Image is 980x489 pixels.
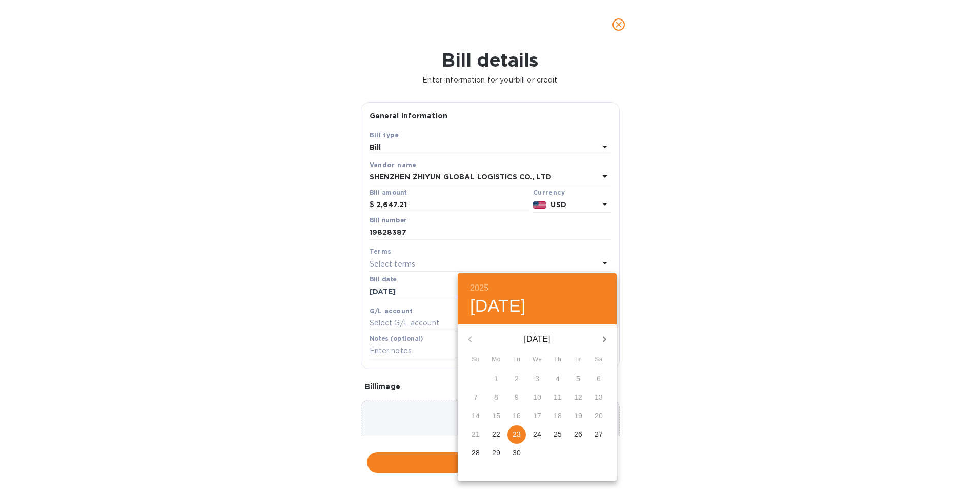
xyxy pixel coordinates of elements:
span: Su [466,355,485,365]
button: 28 [466,444,485,462]
button: 2025 [470,281,488,295]
p: 24 [533,429,541,439]
span: We [528,355,546,365]
button: 24 [528,425,546,444]
p: 29 [492,447,500,458]
button: 25 [548,425,567,444]
p: [DATE] [482,333,592,345]
p: 30 [513,447,521,458]
p: 22 [492,429,500,439]
span: Mo [487,355,505,365]
span: Th [548,355,567,365]
button: 27 [589,425,608,444]
button: 29 [487,444,505,462]
p: 26 [574,429,582,439]
button: 23 [507,425,526,444]
button: 26 [569,425,587,444]
span: Sa [589,355,608,365]
p: 25 [554,429,562,439]
p: 23 [513,429,521,439]
span: Fr [569,355,587,365]
button: [DATE] [470,295,526,317]
button: 22 [487,425,505,444]
p: 28 [472,447,480,458]
button: 30 [507,444,526,462]
span: Tu [507,355,526,365]
p: 27 [595,429,603,439]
